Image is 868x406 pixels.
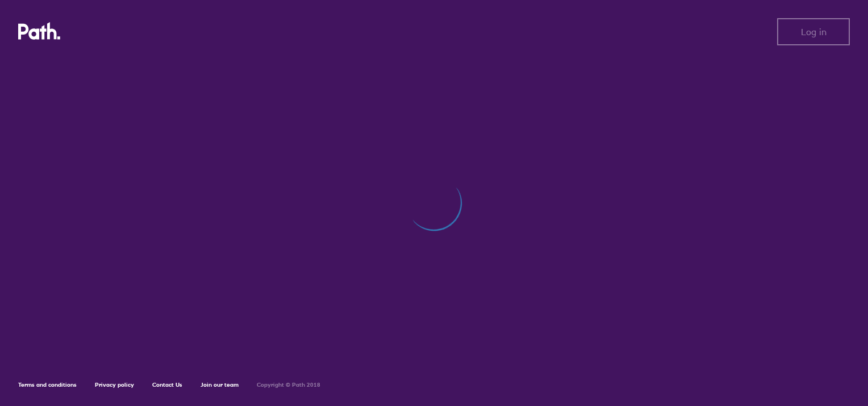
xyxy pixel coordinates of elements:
[95,381,134,388] a: Privacy policy
[18,381,77,388] a: Terms and conditions
[777,18,850,45] button: Log in
[257,382,320,388] h6: Copyright © Path 2018
[152,381,182,388] a: Contact Us
[201,381,239,388] a: Join our team
[801,27,827,37] span: Log in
